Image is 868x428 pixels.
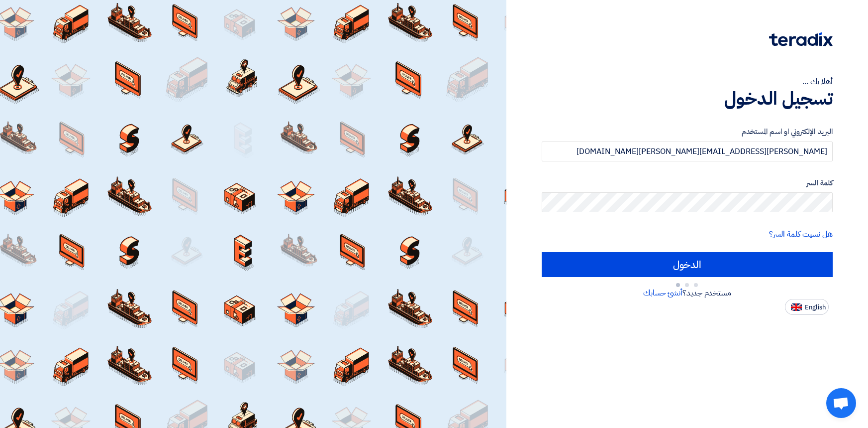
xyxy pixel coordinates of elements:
img: en-US.png [791,303,802,311]
label: البريد الإلكتروني او اسم المستخدم [542,126,833,138]
button: English [785,299,829,315]
h1: تسجيل الدخول [542,88,833,110]
input: الدخول [542,252,833,277]
img: Teradix logo [769,32,833,46]
a: أنشئ حسابك [643,287,682,299]
label: كلمة السر [542,177,833,189]
div: مستخدم جديد؟ [542,287,833,299]
div: أهلا بك ... [542,76,833,88]
input: أدخل بريد العمل الإلكتروني او اسم المستخدم الخاص بك ... [542,142,833,161]
a: Open chat [826,388,856,418]
a: هل نسيت كلمة السر؟ [769,228,833,240]
span: English [805,304,826,311]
